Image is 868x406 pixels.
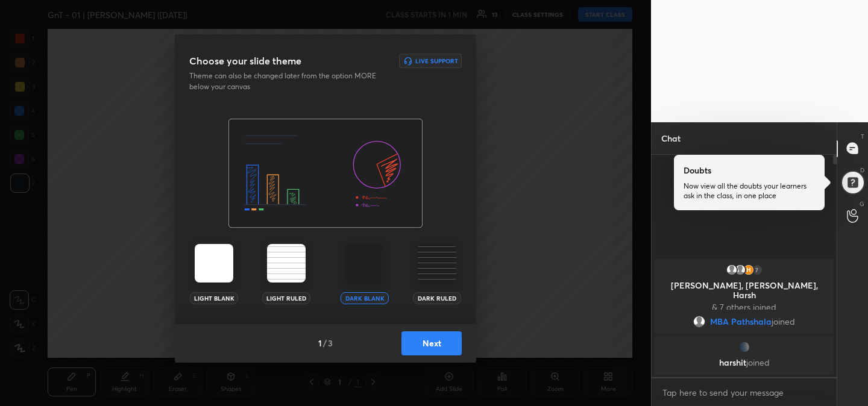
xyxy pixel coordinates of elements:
span: joined [746,357,770,368]
img: default.png [693,316,705,328]
div: Light Ruled [262,292,310,304]
p: [PERSON_NAME], [PERSON_NAME], Harsh [662,281,826,300]
p: Theme can also be changed later from the option MORE below your canvas [189,70,385,92]
p: harshit [662,358,826,367]
p: T [861,132,864,141]
span: MBA Pathshala [710,317,772,326]
p: G [860,199,864,208]
div: 7 [751,264,763,276]
h4: 3 [328,337,333,349]
img: lightTheme.5bb83c5b.svg [195,244,233,283]
div: Dark Blank [341,292,389,304]
h6: Live Support [415,58,458,64]
img: default.png [726,264,738,276]
img: default.png [734,264,746,276]
p: & 7 others joined [662,302,826,312]
p: Chat [652,122,690,154]
img: thumbnail.jpg [743,264,755,276]
img: thumbnail.jpg [738,341,750,353]
div: grid [652,257,837,378]
button: Next [401,331,462,355]
img: darkThemeBanner.f801bae7.svg [228,119,423,228]
span: joined [772,317,795,326]
p: D [860,166,864,175]
div: Light Blank [190,292,238,304]
img: darkTheme.aa1caeba.svg [345,244,384,283]
img: darkRuledTheme.359fb5fd.svg [418,244,456,283]
img: lightRuledTheme.002cd57a.svg [267,244,306,283]
h4: 1 [318,337,322,349]
h3: Choose your slide theme [189,54,301,68]
div: Dark Ruled [413,292,461,304]
h4: / [323,337,327,349]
